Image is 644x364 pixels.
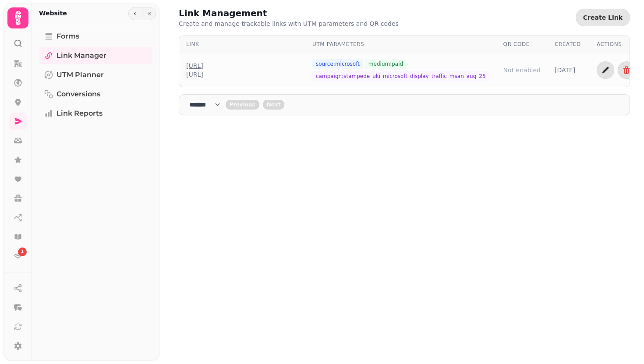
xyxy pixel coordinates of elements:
[597,61,614,79] button: Edit
[39,47,152,64] a: Link Manager
[9,247,27,265] a: 1
[57,108,103,119] span: Link Reports
[57,70,104,80] span: UTM Planner
[39,105,152,122] a: Link Reports
[503,41,541,48] div: QR Code
[597,41,635,48] div: Actions
[39,28,152,45] a: Forms
[179,7,347,19] h2: Link Management
[365,59,407,69] span: medium: paid
[21,249,24,255] span: 1
[186,70,203,79] div: [URL]
[267,102,281,107] span: Next
[555,66,575,74] span: [DATE]
[226,100,259,110] button: back
[555,41,583,48] div: Created
[57,50,106,61] span: Link Manager
[39,9,67,18] h2: Website
[503,66,541,74] span: Not enabled
[179,19,399,28] p: Create and manage trackable links with UTM parameters and QR codes
[618,61,635,79] button: Delete
[186,41,298,48] div: Link
[186,61,203,70] a: [URL]
[312,71,489,81] span: campaign: stampede_uki_microsoft_display_traffic_msan_aug_25
[39,66,152,84] a: UTM Planner
[263,100,285,110] button: next
[39,85,152,103] a: Conversions
[179,94,630,115] nav: Pagination
[230,102,255,107] span: Previous
[312,41,489,48] div: UTM Parameters
[57,89,100,99] span: Conversions
[32,24,159,360] nav: Tabs
[312,59,363,69] span: source: microsoft
[576,9,630,26] button: Create Link
[583,14,623,21] span: Create Link
[57,31,79,42] span: Forms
